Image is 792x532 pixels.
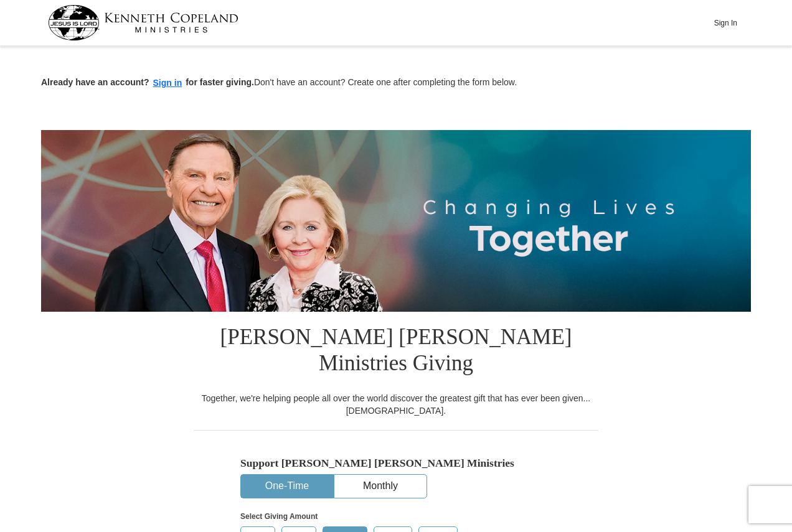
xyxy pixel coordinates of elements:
[241,475,333,498] button: One-Time
[707,13,744,32] button: Sign In
[240,457,552,470] h5: Support [PERSON_NAME] [PERSON_NAME] Ministries
[48,5,238,40] img: kcm-header-logo.svg
[41,77,254,87] strong: Already have an account? for faster giving.
[334,475,427,498] button: Monthly
[240,512,318,521] strong: Select Giving Amount
[149,76,186,90] button: Sign in
[194,392,598,417] div: Together, we're helping people all over the world discover the greatest gift that has ever been g...
[194,312,598,392] h1: [PERSON_NAME] [PERSON_NAME] Ministries Giving
[41,76,751,90] p: Don't have an account? Create one after completing the form below.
